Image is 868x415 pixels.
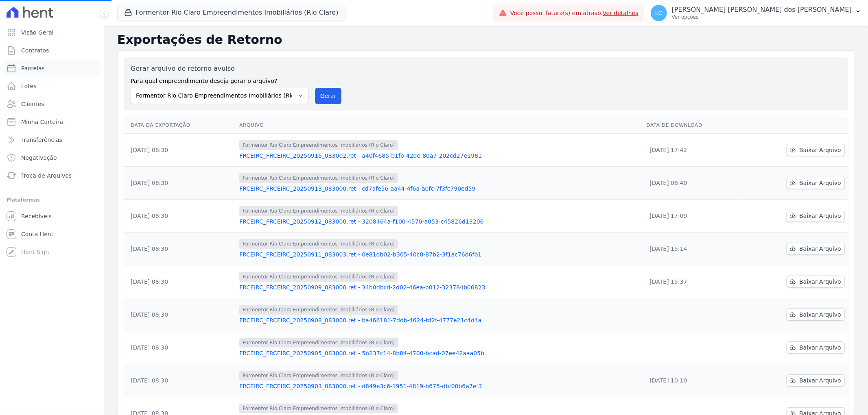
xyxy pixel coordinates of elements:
[21,136,62,144] span: Transferências
[21,230,53,238] span: Conta Hent
[117,5,345,20] button: Formentor Rio Claro Empreendimentos Imobiliários (Rio Claro)
[643,232,744,265] td: [DATE] 15:14
[239,305,398,315] span: Formentor Rio Claro Empreendimentos Imobiliários (Rio Claro)
[643,265,744,298] td: [DATE] 15:37
[787,243,845,255] a: Baixar Arquivo
[672,14,852,20] p: Ver opções
[124,167,236,200] td: [DATE] 08:30
[124,134,236,167] td: [DATE] 08:30
[239,206,398,216] span: Formentor Rio Claro Empreendimentos Imobiliários (Rio Claro)
[239,250,640,259] a: FRCEIRC_FRCEIRC_20250911_083003.ret - 0e81db02-b305-40c0-87b2-3f1ac76d6fb1
[239,283,640,291] a: FRCEIRC_FRCEIRC_20250909_083000.ret - 34b0dbcd-2d02-46ea-b012-323784b06823
[643,117,744,134] th: Data de Download
[787,309,845,321] a: Baixar Arquivo
[239,239,398,249] span: Formentor Rio Claro Empreendimentos Imobiliários (Rio Claro)
[643,167,744,200] td: [DATE] 08:40
[787,144,845,156] a: Baixar Arquivo
[239,349,640,357] a: FRCEIRC_FRCEIRC_20250905_083000.ret - 5b237c14-8b84-4700-bcad-07ee42aaa05b
[799,343,841,352] span: Baixar Arquivo
[239,140,398,150] span: Formentor Rio Claro Empreendimentos Imobiliários (Rio Claro)
[239,272,398,282] span: Formentor Rio Claro Empreendimentos Imobiliários (Rio Claro)
[643,200,744,232] td: [DATE] 17:09
[124,232,236,265] td: [DATE] 08:30
[239,316,640,324] a: FRCEIRC_FRCEIRC_20250908_083000.ret - ba466181-7ddb-4624-bf2f-4777e21c4d4a
[799,245,841,253] span: Baixar Arquivo
[124,200,236,232] td: [DATE] 08:30
[3,114,101,130] a: Minha Carteira
[3,150,101,166] a: Negativação
[3,167,101,184] a: Troca de Arquivos
[21,154,57,162] span: Negativação
[21,100,44,108] span: Clientes
[3,42,101,59] a: Contratos
[643,364,744,397] td: [DATE] 10:10
[787,374,845,387] a: Baixar Arquivo
[510,9,638,17] span: Você possui fatura(s) em atraso.
[3,78,101,94] a: Lotes
[315,88,342,104] button: Gerar
[21,46,49,54] span: Contratos
[239,371,398,380] span: Formentor Rio Claro Empreendimentos Imobiliários (Rio Claro)
[124,364,236,397] td: [DATE] 08:30
[239,217,640,226] a: FRCEIRC_FRCEIRC_20250912_083000.ret - 3208464a-f100-4570-a053-c45826d13206
[239,382,640,390] a: FRCEIRC_FRCEIRC_20250903_083000.ret - d849e3c6-1951-4819-b675-dbf00b6a7ef3
[787,177,845,189] a: Baixar Arquivo
[3,24,101,41] a: Visão Geral
[124,331,236,364] td: [DATE] 08:30
[3,132,101,148] a: Transferências
[799,311,841,319] span: Baixar Arquivo
[655,10,662,16] span: LC
[21,82,37,90] span: Lotes
[21,118,63,126] span: Minha Carteira
[644,2,868,24] button: LC [PERSON_NAME] [PERSON_NAME] dos [PERSON_NAME] Ver opções
[787,210,845,222] a: Baixar Arquivo
[3,226,101,242] a: Conta Hent
[124,117,236,134] th: Data da Exportação
[787,276,845,288] a: Baixar Arquivo
[799,179,841,187] span: Baixar Arquivo
[672,6,852,14] p: [PERSON_NAME] [PERSON_NAME] dos [PERSON_NAME]
[21,172,72,180] span: Troca de Arquivos
[799,146,841,154] span: Baixar Arquivo
[21,64,45,72] span: Parcelas
[643,134,744,167] td: [DATE] 17:42
[239,173,398,183] span: Formentor Rio Claro Empreendimentos Imobiliários (Rio Claro)
[236,117,643,134] th: Arquivo
[21,212,52,220] span: Recebíveis
[21,28,54,37] span: Visão Geral
[131,74,308,85] label: Para qual empreendimento deseja gerar o arquivo?
[117,33,855,47] h2: Exportações de Retorno
[3,96,101,112] a: Clientes
[239,152,640,160] a: FRCEIRC_FRCEIRC_20250916_083002.ret - a40f4685-b1fb-42de-80a7-202cd27e1981
[799,212,841,220] span: Baixar Arquivo
[787,341,845,354] a: Baixar Arquivo
[603,10,638,16] a: Ver detalhes
[3,60,101,76] a: Parcelas
[799,278,841,286] span: Baixar Arquivo
[124,298,236,331] td: [DATE] 08:30
[239,338,398,348] span: Formentor Rio Claro Empreendimentos Imobiliários (Rio Claro)
[3,208,101,224] a: Recebíveis
[7,195,97,205] div: Plataformas
[799,376,841,385] span: Baixar Arquivo
[239,404,398,413] span: Formentor Rio Claro Empreendimentos Imobiliários (Rio Claro)
[124,265,236,298] td: [DATE] 08:30
[239,185,640,193] a: FRCEIRC_FRCEIRC_20250913_083000.ret - cd7afe56-aa44-4f6a-a0fc-7f3fc790ed59
[131,64,308,74] label: Gerar arquivo de retorno avulso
